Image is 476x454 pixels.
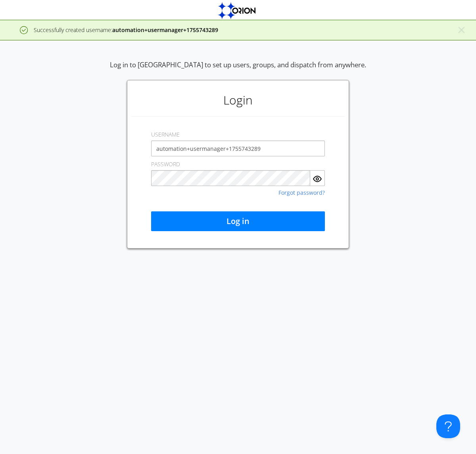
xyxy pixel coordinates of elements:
button: Show Password [310,170,325,186]
span: Successfully created username: [34,26,218,34]
img: eye.svg [313,174,322,184]
input: Password [151,170,310,186]
strong: automation+usermanager+1755743289 [112,26,218,34]
label: PASSWORD [151,160,180,168]
a: Forgot password? [278,190,325,196]
div: Log in to [GEOGRAPHIC_DATA] to set up users, groups, and dispatch from anywhere. [110,60,366,80]
button: Log in [151,211,325,231]
h1: Login [131,84,345,116]
label: USERNAME [151,131,180,139]
iframe: Toggle Customer Support [436,414,460,438]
